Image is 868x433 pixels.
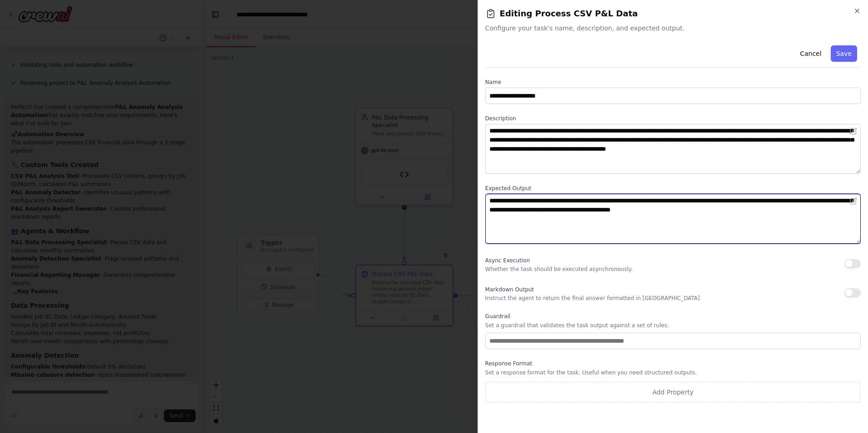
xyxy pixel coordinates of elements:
p: Instruct the agent to return the final answer formatted in [GEOGRAPHIC_DATA] [485,295,700,302]
p: Set a response format for the task. Useful when you need structured outputs. [485,369,861,376]
span: Configure your task's name, description, and expected output. [485,24,861,33]
label: Name [485,79,861,86]
button: Cancel [794,45,827,62]
p: Set a guardrail that validates the task output against a set of rules. [485,322,861,329]
button: Add Property [485,382,861,403]
label: Expected Output [485,185,861,192]
label: Guardrail [485,313,861,320]
button: Open in editor [848,126,859,137]
p: Whether the task should be executed asynchronously. [485,266,633,273]
h2: Editing Process CSV P&L Data [485,7,861,20]
button: Save [831,45,857,62]
button: Open in editor [848,196,859,207]
span: Async Execution [485,257,530,264]
span: Markdown Output [485,286,534,293]
label: Response Format [485,360,861,367]
label: Description [485,115,861,122]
